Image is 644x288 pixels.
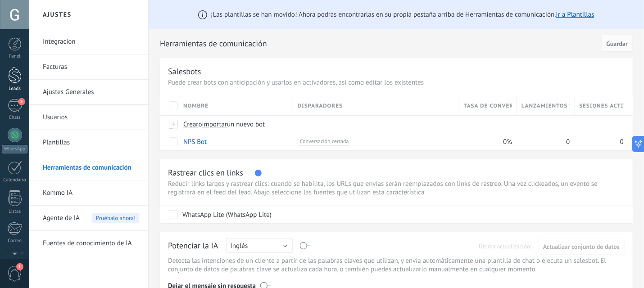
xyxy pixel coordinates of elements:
a: NPS Bot [183,138,207,146]
span: un nuevo bot [227,120,265,129]
div: 0% [459,133,512,150]
li: Kommo IA [29,180,148,206]
a: Agente de IAPruébalo ahora! [43,206,139,231]
div: Panel [2,54,28,59]
span: Lanzamientos totales [522,102,570,110]
span: Pruébalo ahora! [92,213,139,223]
h2: Herramientas de comunicación [160,35,599,53]
span: 5 [18,98,25,105]
span: 0% [503,138,512,146]
li: Plantillas [29,130,148,155]
div: 0 [517,133,570,150]
span: 0 [566,138,570,146]
div: Salesbots [168,66,201,76]
span: Crear [183,120,199,129]
span: Guardar [607,40,628,47]
span: importar [202,120,227,129]
a: Kommo IA [43,180,139,206]
a: Herramientas de comunicación [43,155,139,180]
div: 0 [575,133,624,150]
div: Potenciar la IA [168,240,218,252]
p: Puede crear bots con anticipación y usarlos en activadores, así como editar los existentes [168,78,625,87]
span: 1 [16,263,23,270]
span: o [199,120,202,129]
li: Usuarios [29,105,148,130]
div: Correo [2,238,28,244]
span: Inglés [231,242,248,250]
li: Ajustes Generales [29,80,148,105]
span: ¡Las plantillas se han movido! Ahora podrás encontrarlas en su propia pestaña arriba de Herramien... [211,10,594,19]
div: Rastrear clics en links [168,167,243,178]
a: Usuarios [43,105,139,130]
li: Facturas [29,54,148,80]
a: Integración [43,29,139,54]
li: Integración [29,29,148,54]
li: Herramientas de comunicación [29,155,148,180]
span: Sesiones activas [580,102,624,110]
p: Reducir links largos y rastrear clics: cuando se habilita, los URLs que envías serán reemplazados... [168,180,625,197]
li: Fuentes de conocimiento de IA [29,231,148,256]
div: Chats [2,115,28,121]
a: Plantillas [43,130,139,155]
button: Inglés [226,238,293,253]
span: 0 [620,138,624,146]
span: Disparadores [298,102,343,110]
li: Agente de IA [29,206,148,231]
span: Nombre [183,102,209,110]
p: Detecta las intenciones de un cliente a partir de las palabras claves que utilizan, y envía autom... [168,256,625,274]
div: Calendario [2,177,28,183]
a: Ajustes Generales [43,80,139,105]
button: Guardar [602,35,633,52]
div: Listas [2,209,28,215]
a: Fuentes de conocimiento de IA [43,231,139,256]
a: Ir a Plantillas [556,10,594,19]
a: Facturas [43,54,139,80]
div: Leads [2,86,28,92]
span: Agente de IA [43,206,80,231]
div: WhatsApp Lite (WhatsApp Lite) [182,211,272,220]
span: Tasa de conversión [464,102,512,110]
div: WhatsApp [2,145,27,153]
span: Conversación cerrada [298,138,351,146]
